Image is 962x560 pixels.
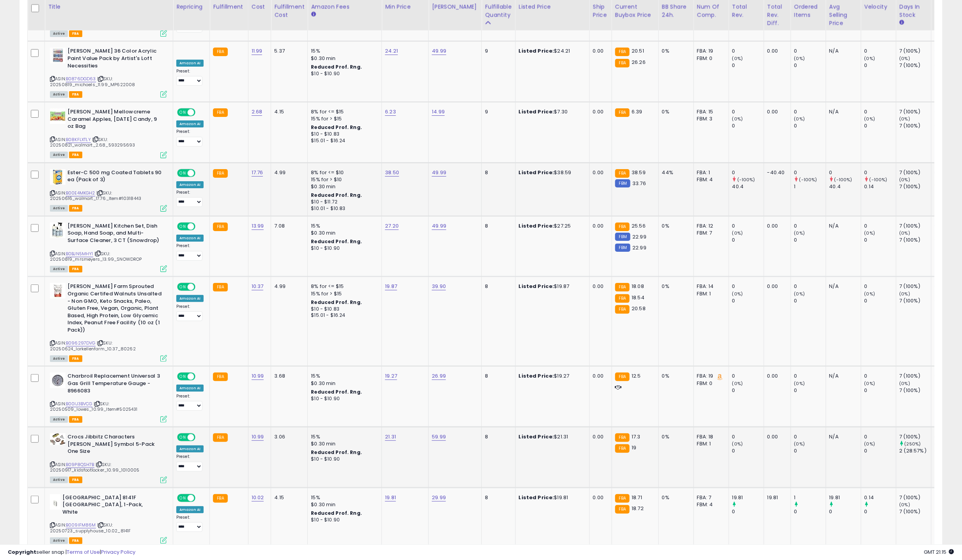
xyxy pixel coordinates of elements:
div: 7 (100%) [900,283,931,290]
span: All listings currently available for purchase on Amazon [50,266,68,272]
div: 8% for <= $15 [311,108,376,115]
small: FBA [615,294,630,303]
div: FBM: 3 [697,115,723,122]
div: N/A [829,48,855,55]
span: All listings currently available for purchase on Amazon [50,205,68,212]
b: [PERSON_NAME] Mellowcreme Caramel Apples, [DATE] Candy, 9 oz Bag [67,108,162,132]
div: ASIN: [50,169,167,211]
div: 0 [829,169,861,176]
a: 19.27 [385,372,397,380]
div: 0 [864,48,896,55]
img: 417QulcngWL._SL40_.jpg [50,433,66,445]
small: Amazon Fees. [311,11,316,18]
div: 0 [732,62,764,69]
b: Reduced Prof. Rng. [311,124,362,131]
div: 0 [864,62,896,69]
div: -40.40 [767,169,785,176]
a: 10.99 [252,372,264,380]
div: 0.00 [593,48,606,55]
small: (0%) [935,116,946,122]
div: 0% [662,48,688,55]
span: 25.56 [632,222,646,230]
div: 7 (100%) [900,122,931,129]
div: 0 [732,169,764,176]
small: FBA [213,108,227,117]
div: $10.01 - $10.83 [311,205,376,212]
a: 39.90 [432,283,446,290]
small: FBA [213,48,227,56]
div: Repricing [176,3,206,11]
div: 8 [485,169,509,176]
small: (0%) [900,116,911,122]
div: Title [48,3,170,11]
span: 12.5 [632,372,641,380]
a: 21.31 [385,433,396,441]
small: FBA [615,373,630,381]
small: (0%) [864,291,875,297]
small: (0%) [732,116,743,122]
span: 20.58 [632,305,646,312]
a: 26.99 [432,372,446,380]
div: FBM: 1 [697,290,723,297]
small: (0%) [900,177,911,183]
span: OFF [194,109,207,116]
b: Charbroil Replacement Universal 3 Gas Grill Temperature Gauge - 8966083 [67,373,162,396]
div: Fulfillable Quantity [485,3,512,19]
b: [PERSON_NAME] 36 Color Acrylic Paint Value Pack by Artist's Loft Necessities [67,48,162,71]
small: FBA [213,373,227,381]
div: $15.01 - $16.24 [311,138,376,144]
small: (0%) [794,116,805,122]
span: ON [178,109,188,116]
a: Terms of Use [67,548,100,556]
div: 7 (100%) [900,297,931,304]
img: 11y4x2v6uVL._SL40_.jpg [50,494,60,510]
div: 0 [794,48,826,55]
b: [PERSON_NAME] Kitchen Set, Dish Soap, Hand Soap, and Multi-Surface Cleaner, 3 CT (Snowdrop) [67,223,162,246]
small: Days In Stock. [900,19,904,26]
a: 27.20 [385,222,399,230]
span: All listings currently available for purchase on Amazon [50,355,68,362]
div: 0.00 [593,108,606,115]
div: 15% for > $15 [311,115,376,122]
b: Listed Price: [519,283,554,290]
span: FBA [69,266,82,272]
div: 7 (100%) [900,237,931,244]
a: B0876DGD63 [66,76,96,82]
div: 0 [794,283,826,290]
div: 15% [311,373,376,380]
span: 18.54 [632,294,644,301]
b: Ester-C 500 mg Coated Tablets 90 ea (Pack of 3) [67,169,162,185]
div: Num of Comp. [697,3,726,19]
div: 0% [662,108,688,115]
a: B00IJ3BVCG [66,401,92,407]
div: Amazon Fees [311,3,378,11]
div: 0 [864,122,896,129]
a: 10.99 [252,433,264,441]
div: $27.25 [519,223,584,230]
div: 0.00 [593,223,606,230]
span: All listings currently available for purchase on Amazon [50,152,68,158]
div: N/A [829,108,855,115]
div: $24.21 [519,48,584,55]
div: $38.59 [519,169,584,176]
a: 24.21 [385,47,398,55]
div: Ordered Items [794,3,823,19]
div: FBA: 14 [697,283,723,290]
div: Amazon AI [176,235,204,242]
small: FBA [213,223,227,231]
div: Days In Stock [900,3,928,19]
div: FBA: 12 [697,223,723,230]
span: | SKU: 20250819_mrsmeyers_13.99_SNOWDROP [50,251,142,262]
span: 38.59 [632,169,646,176]
div: Cost [252,3,268,11]
a: B09P8QSH7B [66,461,94,468]
div: BB Share 24h. [662,3,690,19]
div: N/A [829,223,855,230]
span: ON [178,223,188,230]
b: [PERSON_NAME] Farm Sprouted Organic Certifed Walnuts Unsalted - Non GMO, Keto Snacks, Paleo, Glut... [67,283,162,336]
a: 10.02 [252,494,264,502]
div: 0.14 [864,183,896,190]
small: FBM [615,244,630,252]
a: 19.87 [385,283,397,290]
div: 4.15 [274,108,302,115]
